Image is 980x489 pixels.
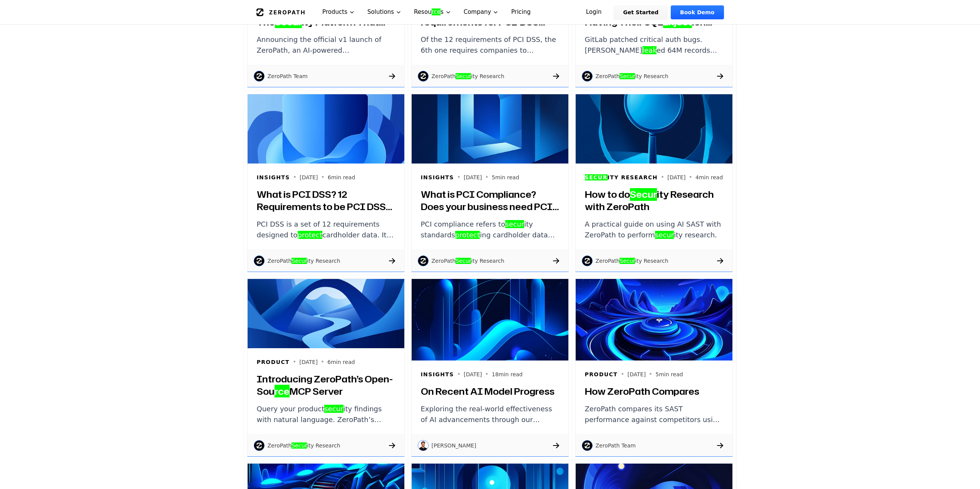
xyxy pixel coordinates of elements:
span: Resou s [414,8,444,17]
p: [DATE] [300,174,318,181]
h3: On Recent AI Model Progress [421,385,559,397]
p: 18 min read [492,371,523,378]
img: ZeroPath Security Research [418,71,429,82]
p: ZeroPath ity Research [596,72,668,80]
em: protect [455,231,480,239]
h3: How to do ity Research with ZeroPath [585,188,723,213]
img: ZeroPath Team [582,440,593,451]
em: Secur [585,174,608,180]
img: Dean Valentine [418,440,429,451]
p: Exploring the real-world effectiveness of AI advancements through our experiences building ity-fo... [421,404,559,425]
img: How to do Security Research with ZeroPath [576,94,732,164]
span: • [321,173,325,182]
h3: How ZeroPath Compares [585,385,723,397]
h6: Insights [421,371,454,378]
p: PCI compliance refers to ity standards ing cardholder data during transactions. It includes stand... [421,219,559,240]
em: Secur [456,258,471,264]
p: ZeroPath Team [596,442,636,449]
em: Secur [456,73,471,79]
img: ZeroPath Security Research [582,71,593,82]
p: Query your product ity findings with natural language. ZeroPath’s open-sou MCP server integrates ... [257,404,395,425]
h6: Product [257,358,290,366]
img: How ZeroPath Compares [576,279,732,360]
img: What is PCI Compliance? Does your business need PCI Compliance? [412,94,568,164]
span: • [457,173,461,182]
h3: What is PCI DSS? 12 Requirements to be PCI DSS Compliant [257,188,395,213]
em: rce [275,385,290,398]
a: How to do Security Research with ZeroPathSecurity Research•[DATE]•4min readHow to doSecurity Rese... [572,91,736,275]
span: • [321,357,324,367]
p: [DATE] [667,174,685,181]
img: ZeroPath Security Research [582,255,593,266]
h6: Insights [257,174,290,181]
span: • [457,370,461,379]
a: What is PCI Compliance? Does your business need PCI Compliance?Insights•[DATE]•5min readWhat is P... [408,91,572,275]
em: leak [642,46,657,54]
a: Get Started [614,5,668,19]
a: Book Demo [671,5,724,19]
p: ZeroPath ity Research [596,257,668,265]
p: GitLab patched critical auth bugs. [PERSON_NAME] ed 64M records through a basic . ation bugs aren... [585,34,723,56]
h6: Product [585,371,618,378]
img: ZeroPath Security Research [254,255,265,266]
img: ZeroPath Security Research [254,440,265,451]
h3: Introducing ZeroPath’s Open-Sou MCP Server [257,373,395,397]
span: • [293,357,296,367]
span: • [485,173,489,182]
em: Secur [620,73,635,79]
p: Of the 12 requirements of PCI DSS, the 6th one requires companies to maintain application ity at ... [421,34,559,56]
p: [DATE] [464,371,482,378]
p: Announcing the official v1 launch of ZeroPath, an AI-powered application ity platform ed by 750+ ... [257,34,395,56]
p: ZeroPath Team [268,72,308,80]
img: What is PCI DSS? 12 Requirements to be PCI DSS Compliant [248,94,404,164]
img: ZeroPath Team [254,71,265,82]
em: Secur [630,188,657,201]
em: Secur [620,258,635,264]
p: 5 min read [655,371,683,378]
p: [DATE] [464,174,482,181]
a: On Recent AI Model ProgressInsights•[DATE]•18min readOn Recent AI Model ProgressExploring the rea... [408,275,572,460]
p: [PERSON_NAME] [432,442,476,449]
p: ZeroPath compares its SAST performance against competitors using the XBOW benchmarks, in a manner... [585,404,723,425]
img: Introducing ZeroPath’s Open-Source MCP Server [248,279,404,348]
img: ZeroPath Security Research [418,255,429,266]
img: On Recent AI Model Progress [412,279,568,360]
h6: ity Research [585,174,658,181]
span: • [649,370,652,379]
p: ZeroPath ity Research [432,257,504,265]
span: • [689,173,692,182]
p: PCI DSS is a set of 12 requirements designed to cardholder data. It covers ity, network, and appl... [257,219,395,240]
em: protect [298,231,323,239]
span: • [485,370,489,379]
h3: What is PCI Compliance? Does your business need PCI Compliance? [421,188,559,213]
a: How ZeroPath ComparesProduct•[DATE]•5min readHow ZeroPath ComparesZeroPath compares its SAST perf... [572,275,736,460]
em: rce [432,8,441,15]
p: [DATE] [628,371,646,378]
em: secur [655,231,674,239]
span: • [661,173,664,182]
h6: Insights [421,174,454,181]
a: What is PCI DSS? 12 Requirements to be PCI DSS CompliantInsights•[DATE]•6min readWhat is PCI DSS?... [244,91,408,275]
p: 6 min read [327,358,355,366]
a: Login [577,5,611,19]
p: ZeroPath ity Research [268,257,340,265]
p: ZeroPath ity Research [432,72,504,80]
p: [DATE] [300,358,318,366]
span: • [293,173,297,182]
p: 5 min read [492,174,519,181]
p: 6 min read [328,174,355,181]
em: Secur [291,442,307,449]
a: Introducing ZeroPath’s Open-Source MCP ServerProduct•[DATE]•6min readIntroducing ZeroPath’s Open-... [244,275,408,460]
em: Secur [291,258,307,264]
em: secur [324,405,343,413]
em: secur [505,220,524,228]
span: • [621,370,624,379]
p: ZeroPath ity Research [268,442,340,449]
p: 4 min read [695,174,723,181]
p: A practical guide on using AI SAST with ZeroPath to perform ity research. [585,219,723,240]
